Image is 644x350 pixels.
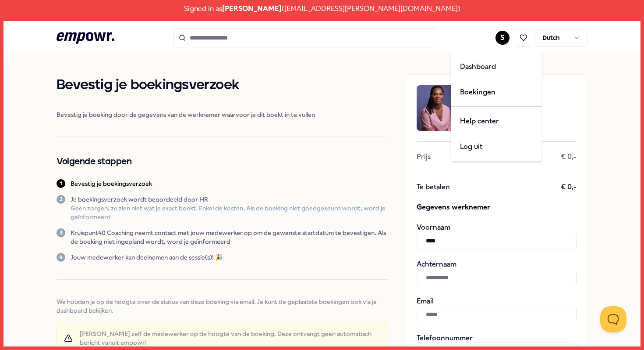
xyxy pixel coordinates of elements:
[451,52,542,161] div: S
[453,79,540,105] a: Boekingen
[453,134,540,159] div: Log uit
[453,54,540,79] a: Dashboard
[453,108,540,134] a: Help center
